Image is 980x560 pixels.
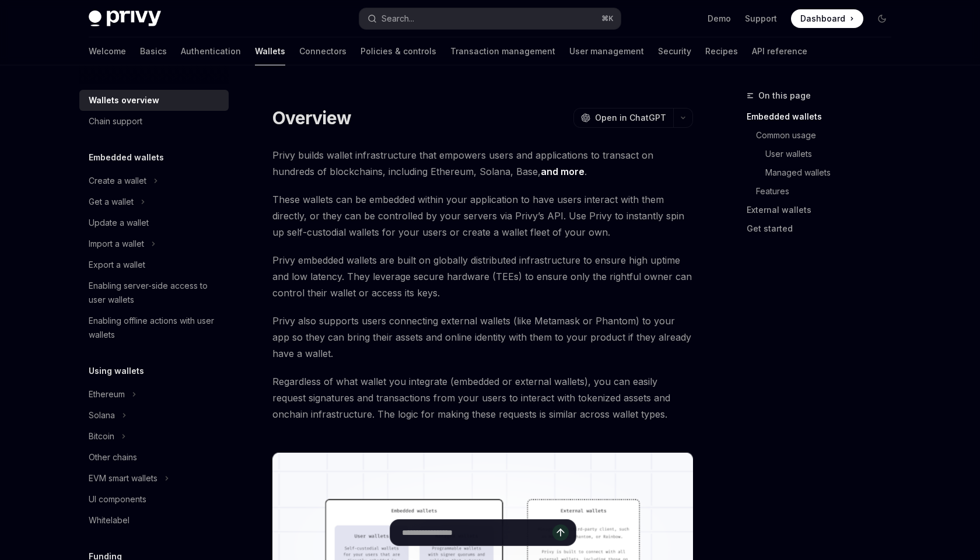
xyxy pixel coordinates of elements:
h5: Using wallets [89,364,144,378]
a: External wallets [747,201,901,219]
a: UI components [79,489,229,510]
span: Privy embedded wallets are built on globally distributed infrastructure to ensure high uptime and... [272,252,693,301]
a: Connectors [299,37,346,65]
button: Solana [79,405,229,426]
a: Common usage [747,126,901,145]
a: Get started [747,219,901,238]
button: Open in ChatGPT [573,108,673,128]
span: Regardless of what wallet you integrate (embedded or external wallets), you can easily request si... [272,373,693,422]
div: Wallets overview [89,93,159,107]
span: Dashboard [800,13,845,24]
span: ⌘ K [601,14,614,23]
button: Bitcoin [79,426,229,447]
a: Wallets overview [79,90,229,111]
a: Authentication [181,37,241,65]
input: Ask a question... [402,520,552,545]
a: Managed wallets [747,163,901,182]
div: Solana [89,408,115,422]
a: Features [747,182,901,201]
a: API reference [752,37,807,65]
div: Bitcoin [89,429,114,443]
h5: Embedded wallets [89,150,164,164]
div: Other chains [89,450,137,464]
div: EVM smart wallets [89,471,157,485]
div: Create a wallet [89,174,146,188]
a: Enabling offline actions with user wallets [79,310,229,345]
h1: Overview [272,107,351,128]
a: Welcome [89,37,126,65]
a: Enabling server-side access to user wallets [79,275,229,310]
span: Privy builds wallet infrastructure that empowers users and applications to transact on hundreds o... [272,147,693,180]
span: Open in ChatGPT [595,112,666,124]
a: Chain support [79,111,229,132]
div: Enabling server-side access to user wallets [89,279,222,307]
button: Toggle dark mode [873,9,891,28]
div: Enabling offline actions with user wallets [89,314,222,342]
div: Chain support [89,114,142,128]
a: Policies & controls [360,37,436,65]
a: Basics [140,37,167,65]
a: Transaction management [450,37,555,65]
span: Privy also supports users connecting external wallets (like Metamask or Phantom) to your app so t... [272,313,693,362]
div: UI components [89,492,146,506]
a: User wallets [747,145,901,163]
span: These wallets can be embedded within your application to have users interact with them directly, ... [272,191,693,240]
button: Import a wallet [79,233,229,254]
button: EVM smart wallets [79,468,229,489]
div: Export a wallet [89,258,145,272]
a: Export a wallet [79,254,229,275]
a: Demo [708,13,731,24]
button: Get a wallet [79,191,229,212]
a: User management [569,37,644,65]
img: dark logo [89,10,161,27]
div: Update a wallet [89,216,149,230]
div: Import a wallet [89,237,144,251]
a: Security [658,37,691,65]
div: Get a wallet [89,195,134,209]
a: Dashboard [791,9,863,28]
a: Support [745,13,777,24]
a: Embedded wallets [747,107,901,126]
div: Whitelabel [89,513,129,527]
a: Whitelabel [79,510,229,531]
button: Ethereum [79,384,229,405]
button: Search...⌘K [359,8,621,29]
div: Ethereum [89,387,125,401]
span: On this page [758,89,811,103]
a: and more [541,166,584,178]
a: Update a wallet [79,212,229,233]
button: Send message [552,524,569,541]
a: Recipes [705,37,738,65]
div: Search... [381,12,414,26]
a: Other chains [79,447,229,468]
button: Create a wallet [79,170,229,191]
a: Wallets [255,37,285,65]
